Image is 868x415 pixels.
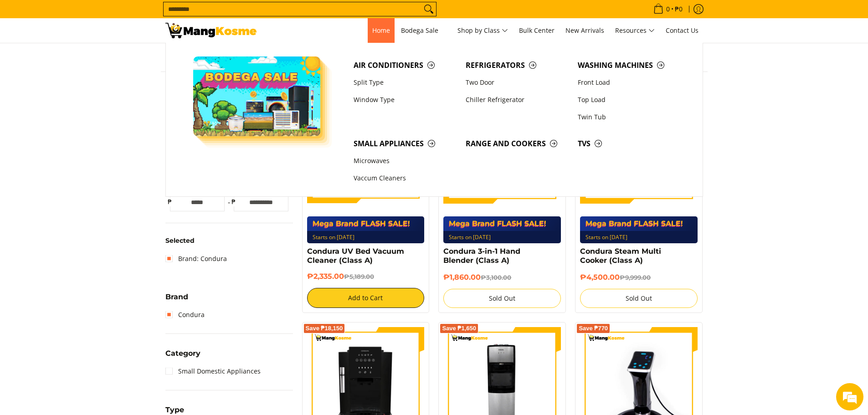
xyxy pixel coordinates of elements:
a: Chiller Refrigerator [461,91,573,108]
a: Bodega Sale [396,18,451,43]
a: Front Load [573,74,685,91]
span: Category [165,350,200,357]
a: Washing Machines [573,56,685,74]
span: Contact Us [666,26,699,35]
span: We're online! [53,115,126,207]
span: 0 [665,6,671,12]
span: Home [372,26,390,35]
span: Small Appliances [354,138,457,149]
span: Save ₱18,150 [306,326,343,331]
span: ₱ [229,197,238,206]
span: ₱0 [673,6,684,12]
button: Sold Out [580,289,698,308]
a: Resources [611,18,659,43]
a: Condura [165,307,205,322]
a: Top Load [573,91,685,108]
a: Range and Cookers [461,135,573,152]
a: Home [368,18,395,43]
nav: Main Menu [266,18,703,43]
h6: ₱1,860.00 [443,273,561,282]
del: ₱3,100.00 [481,274,511,281]
a: Window Type [349,91,461,108]
a: Split Type [349,74,461,91]
a: Contact Us [661,18,703,43]
button: Add to Cart [307,288,425,308]
summary: Open [165,350,200,364]
summary: Open [165,293,188,307]
a: Small Domestic Appliances [165,364,261,379]
span: Refrigerators [466,60,569,71]
a: Condura Steam Multi Cooker (Class A) [580,247,661,265]
a: Air Conditioners [349,56,461,74]
a: Microwaves [349,153,461,170]
span: Range and Cookers [466,138,569,149]
button: Search [421,2,436,16]
del: ₱5,189.00 [344,273,374,280]
span: • [651,4,685,14]
span: Brand [165,293,188,301]
a: Condura 3-in-1 Hand Blender (Class A) [443,247,520,265]
span: Type [165,406,184,414]
div: Minimize live chat window [149,5,171,26]
a: Bulk Center [514,18,559,43]
h6: Selected [165,237,293,245]
span: Resources [615,25,655,36]
span: Shop by Class [457,25,508,36]
button: Sold Out [443,289,561,308]
del: ₱9,999.00 [620,274,651,281]
img: Bodega Sale [193,56,321,136]
div: Chat with us now [47,51,153,63]
img: MANG KOSME MEGA BRAND FLASH SALE: September 12-15, 2025 l Mang Kosme [165,23,257,38]
a: Shop by Class [453,18,513,43]
a: Small Appliances [349,135,461,152]
a: New Arrivals [561,18,609,43]
span: New Arrivals [565,26,604,35]
span: Bodega Sale [401,25,447,36]
span: Bulk Center [519,26,555,35]
h6: ₱4,500.00 [580,273,698,282]
textarea: Type your message and hit 'Enter' [5,249,174,281]
a: TVs [573,135,685,152]
span: Save ₱770 [579,326,608,331]
span: TVs [578,138,681,149]
a: Condura UV Bed Vacuum Cleaner (Class A) [307,247,404,265]
h6: ₱2,335.00 [307,272,425,281]
a: Brand: Condura [165,251,227,266]
span: Air Conditioners [354,60,457,71]
a: Twin Tub [573,108,685,126]
a: Two Door [461,74,573,91]
span: ₱ [165,197,175,206]
span: Save ₱1,650 [442,326,476,331]
a: Refrigerators [461,56,573,74]
span: Washing Machines [578,60,681,71]
a: Vaccum Cleaners [349,170,461,187]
